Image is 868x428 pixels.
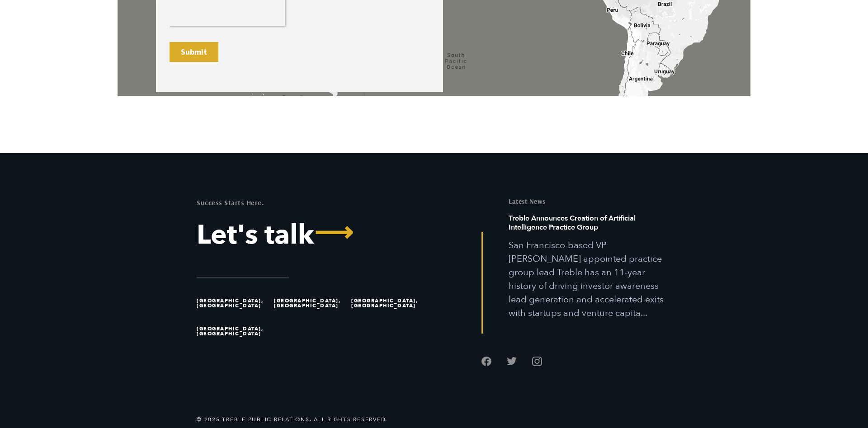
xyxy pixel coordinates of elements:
mark: Success Starts Here. [197,198,264,207]
a: Let's Talk [197,221,427,249]
p: San Francisco-based VP [PERSON_NAME] appointed practice group lead Treble has an 11-year history ... [509,239,671,320]
li: © 2025 Treble Public Relations. All Rights Reserved. [197,416,387,423]
h5: Latest News [509,198,671,205]
a: Follow us on Twitter [507,356,517,366]
h6: Treble Announces Creation of Artificial Intelligence Practice Group [509,214,671,239]
li: [GEOGRAPHIC_DATA], [GEOGRAPHIC_DATA] [351,289,425,317]
li: [GEOGRAPHIC_DATA], [GEOGRAPHIC_DATA] [274,289,347,317]
input: jane.doe@businessemail.com [130,48,257,66]
a: Follow us on Instagram [532,356,542,366]
span: ⟶ [314,219,353,246]
li: [GEOGRAPHIC_DATA], [GEOGRAPHIC_DATA] [197,317,270,345]
a: Follow us on Facebook [481,356,491,366]
a: Read this article [509,214,671,320]
li: [GEOGRAPHIC_DATA], [GEOGRAPHIC_DATA] [197,289,270,317]
input: Doe [130,11,257,29]
span: Business Email Only [130,38,179,45]
span: Last name [130,0,156,8]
